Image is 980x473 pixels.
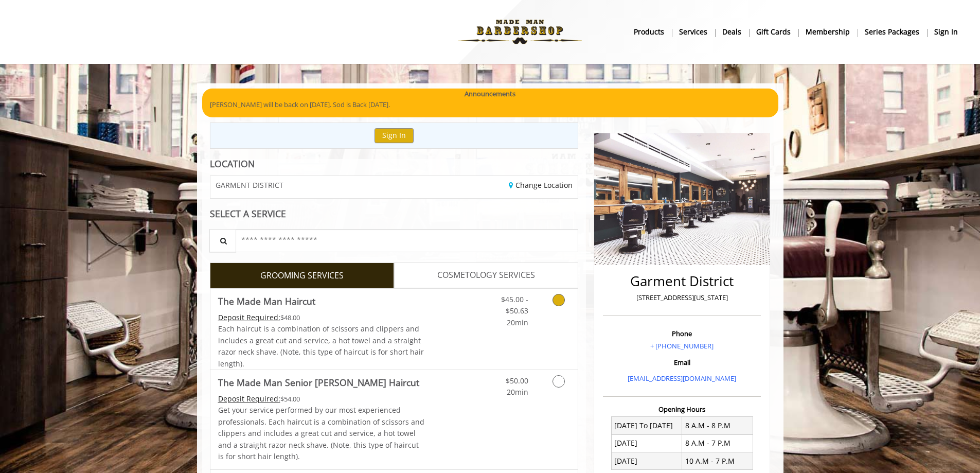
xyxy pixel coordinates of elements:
b: LOCATION [210,157,255,170]
img: Made Man Barbershop logo [449,4,591,60]
span: This service needs some Advance to be paid before we block your appointment [218,312,280,322]
span: COSMETOLOGY SERVICES [437,269,535,282]
h3: Opening Hours [603,406,761,413]
div: $54.00 [218,393,425,405]
span: This service needs some Advance to be paid before we block your appointment [218,394,280,404]
p: [STREET_ADDRESS][US_STATE] [605,292,758,303]
b: gift cards [756,26,791,38]
p: [PERSON_NAME] will be back on [DATE]. Sod is Back [DATE]. [210,99,771,110]
b: Series packages [865,26,919,38]
a: Productsproducts [627,24,672,39]
td: 10 A.M - 7 P.M [682,452,753,470]
a: ServicesServices [672,24,715,39]
b: products [634,26,664,38]
b: sign in [934,26,958,38]
a: [EMAIL_ADDRESS][DOMAIN_NAME] [628,374,736,383]
h3: Email [605,359,758,366]
a: sign insign in [927,24,965,39]
a: Change Location [509,180,573,190]
span: 20min [507,318,528,327]
a: MembershipMembership [798,24,858,39]
span: Each haircut is a combination of scissors and clippers and includes a great cut and service, a ho... [218,324,424,368]
a: DealsDeals [715,24,749,39]
td: [DATE] [611,452,682,470]
div: SELECT A SERVICE [210,209,579,219]
td: [DATE] [611,434,682,452]
a: Series packagesSeries packages [858,24,927,39]
span: 20min [507,387,528,397]
button: Service Search [209,229,236,252]
b: The Made Man Senior [PERSON_NAME] Haircut [218,375,419,390]
a: Gift cardsgift cards [749,24,798,39]
b: Announcements [465,89,515,99]
div: $48.00 [218,312,425,323]
a: + [PHONE_NUMBER] [650,341,714,351]
span: GARMENT DISTRICT [216,181,283,189]
button: Sign In [375,128,414,143]
b: Deals [722,26,741,38]
h2: Garment District [605,274,758,289]
td: 8 A.M - 7 P.M [682,434,753,452]
b: Services [679,26,707,38]
b: Membership [806,26,850,38]
td: 8 A.M - 8 P.M [682,417,753,434]
span: $50.00 [506,376,528,386]
span: $45.00 - $50.63 [501,294,528,316]
h3: Phone [605,330,758,337]
td: [DATE] To [DATE] [611,417,682,434]
b: The Made Man Haircut [218,294,315,308]
span: GROOMING SERVICES [260,269,344,283]
p: Get your service performed by our most experienced professionals. Each haircut is a combination o... [218,405,425,462]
